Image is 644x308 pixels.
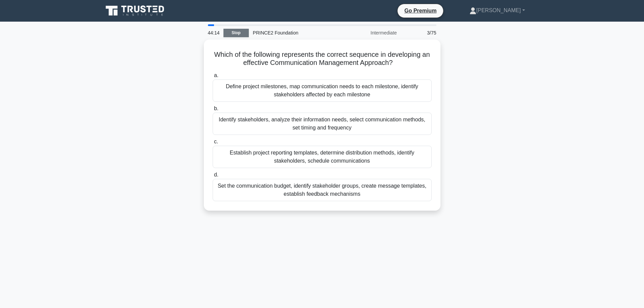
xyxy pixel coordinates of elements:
span: b. [214,105,218,111]
div: Set the communication budget, identify stakeholder groups, create message templates, establish fe... [213,179,432,201]
span: a. [214,72,218,78]
a: Go Premium [400,6,440,15]
a: Stop [223,29,249,37]
div: 3/75 [401,26,440,40]
div: Establish project reporting templates, determine distribution methods, identify stakeholders, sch... [213,146,432,168]
div: 44:14 [204,26,223,40]
a: [PERSON_NAME] [453,4,541,17]
div: Define project milestones, map communication needs to each milestone, identify stakeholders affec... [213,79,432,102]
span: c. [214,139,218,144]
span: d. [214,172,218,177]
div: Identify stakeholders, analyze their information needs, select communication methods, set timing ... [213,113,432,135]
div: PRINCE2 Foundation [249,26,342,40]
div: Intermediate [342,26,401,40]
h5: Which of the following represents the correct sequence in developing an effective Communication M... [212,50,432,67]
